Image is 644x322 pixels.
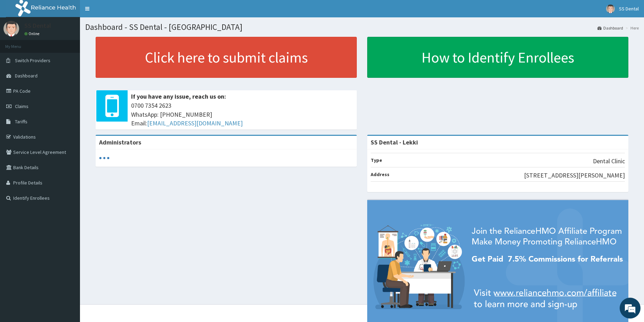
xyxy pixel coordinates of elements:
[24,23,51,29] p: SS Dental
[24,31,41,36] a: Online
[131,101,353,128] span: 0700 7354 2623 WhatsApp: [PHONE_NUMBER] Email:
[606,5,615,13] img: User Image
[371,157,382,163] b: Type
[371,171,389,177] b: Address
[15,118,27,125] span: Tariffs
[15,57,50,64] span: Switch Providers
[99,138,141,146] b: Administrators
[624,25,639,31] li: Here
[96,37,357,78] a: Click here to submit claims
[15,73,38,79] span: Dashboard
[619,6,639,12] span: SS Dental
[367,37,628,78] a: How to Identify Enrollees
[597,25,623,31] a: Dashboard
[85,23,639,32] h1: Dashboard - SS Dental - [GEOGRAPHIC_DATA]
[15,103,29,109] span: Claims
[524,171,625,180] p: [STREET_ADDRESS][PERSON_NAME]
[3,21,19,36] img: User Image
[99,153,110,163] svg: audio-loading
[131,92,226,100] b: If you have any issue, reach us on:
[147,119,243,127] a: [EMAIL_ADDRESS][DOMAIN_NAME]
[593,157,625,166] p: Dental Clinic
[371,138,418,146] strong: SS Dental - Lekki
